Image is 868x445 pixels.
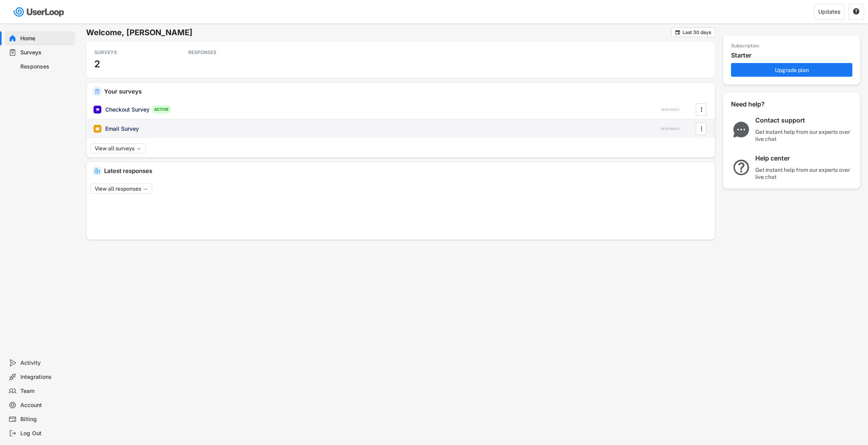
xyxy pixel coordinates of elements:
div: Checkout Survey [105,106,149,114]
div: Get instant help from our experts over live chat [755,128,853,142]
div: Team [20,387,72,395]
img: ChatMajor.svg [731,122,751,137]
div: Activity [20,359,72,367]
div: Need help? [731,100,786,108]
button: Upgrade plan [731,63,852,77]
div: Your surveys [104,88,709,94]
div: RESPONSES [661,127,679,131]
div: Last 30 days [683,30,711,35]
button:  [697,104,705,115]
div: Latest responses [104,168,709,174]
div: Home [20,35,72,42]
div: RESPONSES [661,108,679,112]
text:  [701,124,702,133]
button:  [697,123,705,135]
text:  [853,8,859,15]
div: Integrations [20,373,72,381]
div: Get instant help from our experts over live chat [755,166,853,180]
text:  [675,29,680,35]
text:  [701,105,702,114]
div: SURVEYS [94,49,165,56]
div: Subscription [731,43,759,49]
div: Account [20,402,72,409]
div: Surveys [20,49,72,56]
div: Contact support [755,116,853,124]
div: RESPONSES [188,49,259,56]
img: QuestionMarkInverseMajor.svg [731,160,751,175]
div: Billing [20,416,72,423]
h6: Welcome, [PERSON_NAME] [86,27,671,38]
div: ACTIVE [151,105,171,114]
div: Email Survey [105,125,139,133]
button: View all responses → [90,184,152,194]
img: IncomingMajor.svg [94,168,100,174]
div: Log Out [20,430,72,437]
button:  [853,8,860,15]
button: View all surveys → [90,143,146,153]
div: Help center [755,154,853,162]
div: Updates [818,9,840,14]
button:  [675,29,681,35]
div: Responses [20,63,72,70]
div: Starter [731,51,856,59]
img: userloop-logo-01.svg [12,4,67,20]
h3: 2 [94,58,100,70]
